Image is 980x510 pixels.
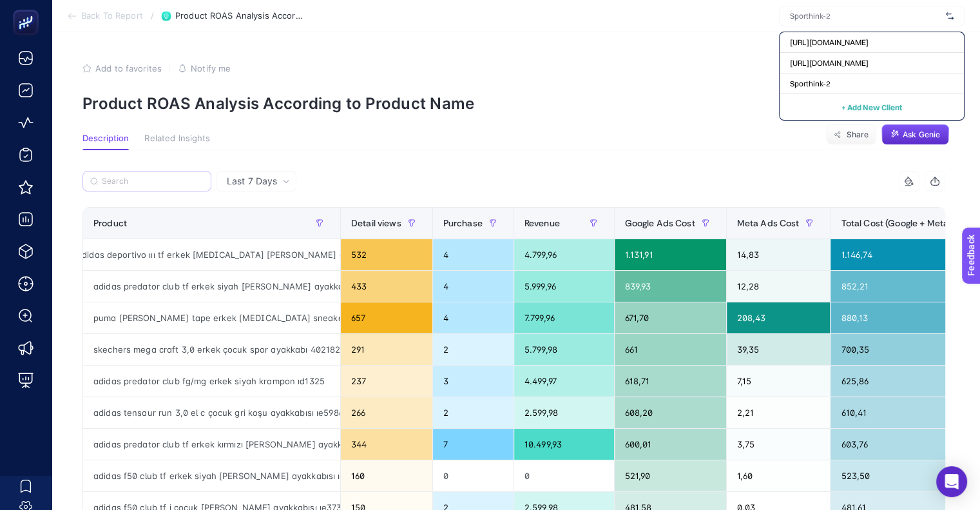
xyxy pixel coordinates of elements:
[727,302,831,333] div: 208,43
[82,133,129,144] span: Description
[826,124,876,145] button: Share
[936,466,967,497] div: Open Intercom Messenger
[737,218,800,228] span: Meta Ads Cost
[433,460,514,491] div: 0
[514,429,614,460] div: 10.499,93
[615,460,726,491] div: 521,90
[433,366,514,397] div: 3
[341,429,432,460] div: 344
[433,334,514,365] div: 2
[514,239,614,270] div: 4.799,96
[727,460,831,491] div: 1,60
[615,366,726,397] div: 618,71
[83,397,340,428] div: adidas tensaur run 3,0 el c çocuk gri koşu ayakkabısı ıe5986
[727,334,831,365] div: 39,35
[83,239,340,270] div: adidas deportivo ııı tf erkek [MEDICAL_DATA] [PERSON_NAME] ayakkabısı jp5637
[790,37,869,48] span: [URL][DOMAIN_NAME]
[191,63,231,74] span: Notify me
[144,133,210,150] button: Related Insights
[433,271,514,302] div: 4
[514,366,614,397] div: 4.499,97
[178,63,231,74] button: Notify me
[615,334,726,365] div: 661
[83,366,340,397] div: adidas predator club fg/mg erkek siyah krampon ıd1325
[341,271,432,302] div: 433
[83,460,340,491] div: adidas f50 club tf erkek siyah [PERSON_NAME] ayakkabısı ıe1224
[341,397,432,428] div: 266
[144,133,210,144] span: Related Insights
[341,239,432,270] div: 532
[841,99,902,115] button: + Add New Client
[175,11,304,21] span: Product ROAS Analysis According to Product Name
[82,133,129,150] button: Description
[93,218,127,228] span: Product
[341,334,432,365] div: 291
[946,10,954,23] img: svg%3e
[727,271,831,302] div: 12,28
[615,429,726,460] div: 600,01
[790,79,831,89] span: Sporthink-2
[351,218,401,228] span: Detail views
[227,175,277,188] span: Last 7 Days
[790,58,869,68] span: [URL][DOMAIN_NAME]
[83,429,340,460] div: adidas predator club tf erkek kırmızı [PERSON_NAME] ayakkabısı ıd3784
[83,302,340,333] div: puma [PERSON_NAME] tape erkek [MEDICAL_DATA] sneaker 38638101
[790,11,941,21] input: Sporthink-2
[82,63,162,74] button: Add to favorites
[514,397,614,428] div: 2.599,98
[341,302,432,333] div: 657
[433,302,514,333] div: 4
[514,334,614,365] div: 5.799,98
[514,271,614,302] div: 5.999,96
[341,460,432,491] div: 160
[524,218,560,228] span: Revenue
[625,218,695,228] span: Google Ads Cost
[881,124,949,145] button: Ask Genie
[83,334,340,365] div: skechers mega craft 3,0 erkek çocuk spor ayakkabı 402182l-brmt
[727,239,831,270] div: 14,83
[727,429,831,460] div: 3,75
[903,130,940,140] span: Ask Genie
[514,460,614,491] div: 0
[341,366,432,397] div: 237
[81,11,143,21] span: Back To Report
[727,397,831,428] div: 2,21
[433,429,514,460] div: 7
[443,218,483,228] span: Purchase
[841,218,952,228] span: Total Cost (Google + Meta)
[82,94,949,113] p: Product ROAS Analysis According to Product Name
[433,397,514,428] div: 2
[433,239,514,270] div: 4
[102,177,204,186] input: Search
[846,130,869,140] span: Share
[151,10,154,21] span: /
[615,302,726,333] div: 671,70
[95,63,162,74] span: Add to favorites
[8,4,49,14] span: Feedback
[615,239,726,270] div: 1.131,91
[514,302,614,333] div: 7.799,96
[727,366,831,397] div: 7,15
[83,271,340,302] div: adidas predator club tf erkek siyah [PERSON_NAME] ayakkabısı ıd3783
[615,397,726,428] div: 608,20
[841,103,902,112] span: + Add New Client
[615,271,726,302] div: 839,93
